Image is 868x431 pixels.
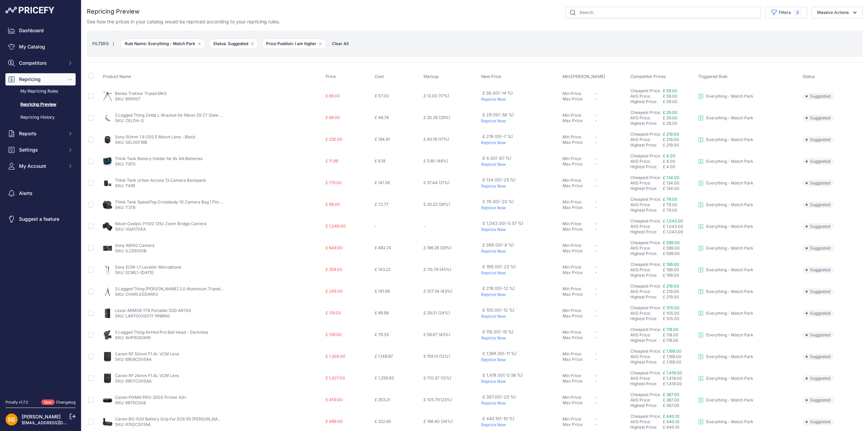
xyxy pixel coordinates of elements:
[803,158,834,165] span: Suggested
[375,74,384,79] span: Cost
[115,416,269,422] a: Canon BG-R20 Battery Grip For EOS R5 [PERSON_NAME] & R6 [PERSON_NAME]
[663,240,680,245] a: £ 599.00
[663,94,695,99] div: £ 59.00
[803,115,834,121] span: Suggested
[500,264,516,269] span: (-23 %)
[5,99,76,111] a: Repricing Preview
[482,112,514,117] span: £ 29.00
[22,414,61,419] a: [PERSON_NAME]
[803,136,834,143] span: Suggested
[630,197,661,202] a: Cheapest Price:
[663,197,677,202] span: £ 79.00
[630,218,661,223] a: Cheapest Price:
[595,140,597,145] span: -
[115,248,146,253] a: SKU: ILCE6100B
[663,349,682,354] a: £ 1,169.00
[698,332,753,338] a: Everything - Match Park
[663,121,677,126] span: £ 29.00
[482,177,516,182] span: £ 134.00
[375,115,389,120] span: £ 48.74
[56,400,76,405] a: Changelog
[563,156,595,161] div: Min Price:
[630,153,661,158] a: Cheapest Price:
[423,202,450,207] span: £ 26.23 (26%)
[19,163,63,170] span: My Account
[706,202,753,208] p: Everything - Match Park
[566,7,761,18] input: Search
[698,180,753,186] a: Everything - Match Park
[262,39,326,49] span: Price Position: I am higher
[663,370,682,375] a: £ 1,419.00
[87,18,280,25] p: See how the prices in your catalog would be repriced according to your repricing rules.
[706,311,753,316] p: Everything - Match Park
[5,187,76,199] a: Alerts
[115,178,206,183] a: Think Tank Urban Access 13 Camera Backpack
[115,286,235,291] a: 3 Legged Thing [PERSON_NAME] 2.0 Aluminium Tripod - Black
[563,178,595,183] div: Min Price:
[595,183,597,188] span: -
[325,93,340,98] span: £ 69.00
[375,202,389,207] span: £ 72.77
[5,57,76,69] button: Competitors
[375,93,389,98] span: £ 57.00
[329,40,352,47] button: Clear All
[630,240,661,245] a: Cheapest Price:
[5,41,76,53] a: My Catalog
[663,246,695,251] div: £ 599.00
[19,146,63,153] span: Settings
[325,223,346,229] span: £ 1,049.00
[481,227,560,232] p: Reprice Now
[115,357,152,362] a: SKU: 6908C005AA
[663,283,679,289] span: £ 219.00
[500,286,515,291] span: (-12 %)
[630,403,657,408] a: Highest Price:
[803,223,834,230] span: Suggested
[663,218,683,223] a: £ 1,043.00
[115,395,186,400] a: Canon PIXMA PRO-200S Printer A3+
[375,245,391,250] span: £ 462.74
[663,305,679,310] span: £ 105.00
[87,7,140,16] h2: Repricing Preview
[630,316,657,321] a: Highest Price:
[765,7,807,18] button: Filters3
[803,74,815,79] span: Status
[630,121,657,126] a: Highest Price:
[500,177,516,182] span: (-25 %)
[663,142,679,148] span: £ 219.00
[706,354,753,359] p: Everything - Match Park
[5,7,54,14] img: Pricefy Logo
[698,289,753,294] a: Everything - Match Park
[481,140,560,145] p: Reprice Now
[663,175,679,180] span: £ 134.00
[630,273,657,278] a: Highest Price:
[698,94,753,99] a: Everything - Match Park
[423,267,451,272] span: £ 115.78 (45%)
[482,134,513,139] span: £ 219.00
[630,262,661,267] a: Cheapest Price:
[663,392,679,397] a: £ 367.00
[115,205,135,210] a: SKU: T378
[563,248,595,254] div: Max Price:
[115,373,179,378] a: Canon RF 24mm F1.4L VCM Lens
[115,378,152,384] a: SKU: 6907C005AA
[663,229,683,234] span: £ 1,043.00
[115,227,146,232] a: SKU: VQA170EA
[630,381,657,386] a: Highest Price:
[698,267,753,273] a: Everything - Match Park
[563,118,595,123] div: Max Price:
[630,208,657,213] a: Highest Price:
[698,376,753,381] a: Everything - Match Park
[5,160,76,172] button: My Account
[706,289,753,294] p: Everything - Match Park
[706,397,753,403] p: Everything - Match Park
[595,199,597,204] span: -
[563,227,595,232] div: Max Price:
[706,180,753,186] p: Everything - Match Park
[423,245,452,250] span: £ 186.26 (29%)
[595,270,597,275] span: -
[663,208,677,213] span: £ 79.00
[19,60,63,66] span: Competitors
